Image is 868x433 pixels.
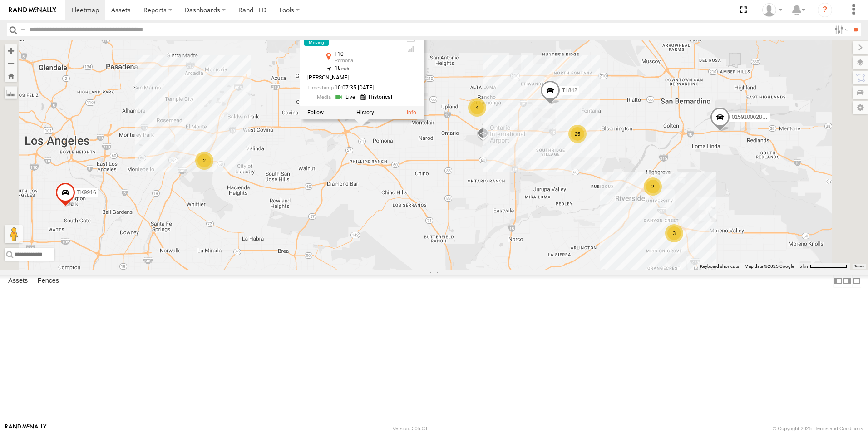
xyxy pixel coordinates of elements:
span: TK9916 [77,189,96,196]
label: Map Settings [853,101,868,114]
span: 18 [335,65,349,72]
a: View Asset Details [407,109,416,116]
div: Version: 305.03 [393,426,427,431]
label: Dock Summary Table to the Left [833,275,843,288]
div: 2 [195,152,213,170]
span: 5 km [799,264,809,269]
div: 25 [568,125,587,143]
label: Realtime tracking of Asset [307,109,324,116]
div: © Copyright 2025 - [773,426,863,431]
label: Dock Summary Table to the Right [843,275,852,288]
div: Date/time of location update [307,85,398,91]
div: Last Event GSM Signal Strength [405,46,416,53]
label: Search Filter Options [831,23,850,36]
div: Pomona [335,59,398,64]
label: Measure [5,86,17,99]
a: Visit our Website [5,424,47,433]
a: Terms and Conditions [815,426,863,431]
a: View Live Media Streams [335,93,358,102]
button: Map Scale: 5 km per 79 pixels [797,263,850,270]
span: TL842 [562,87,577,93]
button: Zoom out [5,57,17,69]
img: rand-logo.svg [9,7,56,13]
span: 015910002848003 [732,114,777,120]
button: Keyboard shortcuts [700,263,739,270]
div: [PERSON_NAME] [307,75,398,81]
a: View Asset Details [307,26,325,44]
div: Daniel Del Muro [759,3,785,17]
a: Terms [854,265,864,268]
div: 4 [468,98,486,117]
div: 3 [665,224,683,242]
button: Zoom in [5,44,17,57]
span: Map data ©2025 Google [745,264,794,269]
label: Assets [4,275,32,287]
label: Search Query [19,23,26,36]
button: Drag Pegman onto the map to open Street View [5,225,23,243]
label: Fences [33,275,64,287]
label: Hide Summary Table [852,275,861,288]
a: View Historical Media Streams [360,93,395,102]
label: View Asset History [356,109,374,116]
button: Zoom Home [5,69,17,82]
i: ? [818,3,832,17]
div: I-10 [335,51,398,57]
div: 2 [644,177,662,196]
